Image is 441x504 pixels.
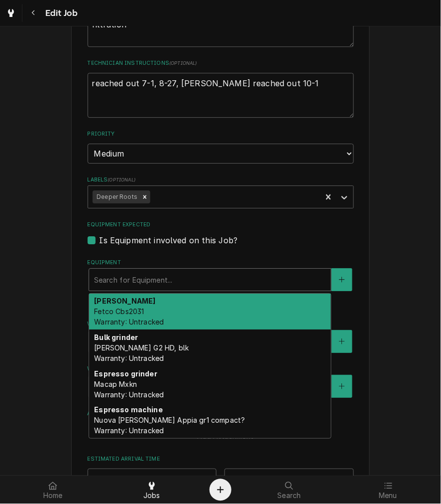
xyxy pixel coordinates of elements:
[88,410,354,443] div: Attachments
[4,478,102,502] a: Home
[88,59,354,67] label: Technician Instructions
[331,375,352,398] button: Create New Contact
[331,330,352,353] button: Create New Contact
[94,307,164,326] span: Fetco Cbs2031 Warranty: Untracked
[278,492,301,500] span: Search
[93,190,139,203] div: Deeper Roots
[240,478,338,502] a: Search
[331,268,352,291] button: Create New Equipment
[94,380,164,399] span: Macap Mxkn Warranty: Untracked
[88,130,354,164] div: Priority
[88,259,354,267] label: Equipment
[88,176,354,208] div: Labels
[88,320,354,352] div: Who called in this service?
[210,479,231,501] button: Create Object
[2,4,20,22] a: Go to Jobs
[108,177,135,182] span: ( optional )
[339,338,345,345] svg: Create New Contact
[94,297,155,305] strong: [PERSON_NAME]
[339,276,345,283] svg: Create New Equipment
[88,130,354,138] label: Priority
[94,369,157,378] strong: Espresso grinder
[88,455,354,463] label: Estimated Arrival Time
[94,405,163,414] strong: Espresso machine
[379,492,397,500] span: Menu
[100,234,238,246] label: Is Equipment involved on this Job?
[88,259,354,308] div: Equipment
[139,190,150,203] div: Remove Deeper Roots
[88,221,354,229] label: Equipment Expected
[43,492,63,500] span: Home
[94,343,189,362] span: [PERSON_NAME] G2 HD, blk Warranty: Untracked
[88,410,354,418] label: Attachments
[94,416,245,435] span: Nuova [PERSON_NAME] Appia gr1 compact? Warranty: Untracked
[88,73,354,118] textarea: reached out 7-1, 8-27, [PERSON_NAME] reached out 10-1
[103,478,201,502] a: Jobs
[88,365,354,397] div: Who should the tech(s) ask for?
[143,492,160,500] span: Jobs
[339,383,345,390] svg: Create New Contact
[88,469,217,491] input: Date
[339,478,438,502] a: Menu
[88,320,354,328] label: Who called in this service?
[88,221,354,246] div: Equipment Expected
[169,60,197,66] span: ( optional )
[42,6,78,20] span: Edit Job
[24,4,42,22] button: Navigate back
[224,469,354,491] select: Time Select
[88,59,354,118] div: Technician Instructions
[88,455,354,491] div: Estimated Arrival Time
[88,176,354,184] label: Labels
[94,333,138,341] strong: Bulk grinder
[88,365,354,373] label: Who should the tech(s) ask for?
